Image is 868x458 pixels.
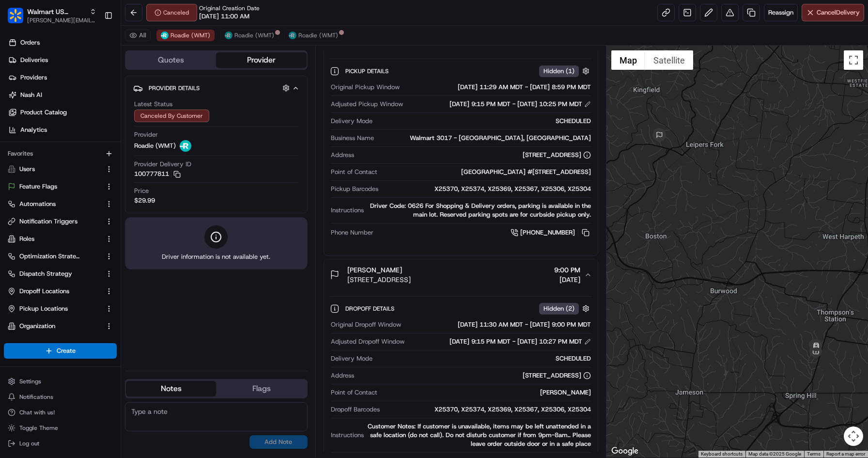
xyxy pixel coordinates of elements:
span: Roles [19,235,34,243]
a: 💻API Documentation [78,137,159,154]
button: Show satellite imagery [645,50,693,70]
span: Users [19,165,35,174]
span: Point of Contact [331,388,377,397]
button: Reassign [764,4,798,21]
span: Roadie (WMT) [170,32,210,39]
button: Log out [4,437,117,450]
img: 1736555255976-a54dd68f-1ca7-489b-9aae-adbdc363a1c4 [10,93,27,110]
button: Dispatch Strategy [4,266,117,282]
span: Knowledge Base [19,141,74,150]
button: All [125,30,151,41]
span: Address [331,371,354,380]
span: Providers [20,73,47,82]
button: Organization [4,318,117,334]
span: Provider Details [149,84,200,92]
a: Open this area in Google Maps (opens a new window) [609,445,641,458]
span: Business Name [331,134,374,142]
div: [STREET_ADDRESS][DATE] [324,53,598,255]
span: [PHONE_NUMBER] [520,228,575,237]
a: Nash AI [4,87,121,103]
a: Providers [4,70,121,85]
span: [DATE] [554,275,580,284]
span: Roadie (WMT) [134,142,176,150]
span: Adjusted Dropoff Window [331,337,404,346]
button: Users [4,161,117,177]
a: Pickup Locations [8,304,101,313]
button: Settings [4,375,117,388]
div: [STREET_ADDRESS] [523,371,591,380]
div: [PERSON_NAME] [381,388,591,397]
button: Roles [4,231,117,247]
span: Latest Status [134,100,172,109]
div: We're available if you need us! [33,102,123,110]
button: Walmart US Stores [27,7,86,16]
span: Nash AI [20,91,42,99]
button: Canceled [146,4,197,21]
button: Create [4,343,117,359]
span: Provider Delivery ID [134,160,191,169]
button: Optimization Strategy [4,249,117,264]
span: Map data ©2025 Google [748,451,801,457]
span: Original Creation Date [199,4,260,12]
img: roadie-logo-v2.jpg [161,32,169,39]
span: Product Catalog [20,108,67,117]
button: Notification Triggers [4,214,117,229]
span: Original Pickup Window [331,83,400,92]
p: Welcome 👋 [10,39,176,54]
div: Driver Code: 0626 For Shopping & Delivery orders, parking is available in the main lot. Reserved ... [368,202,591,219]
a: Dispatch Strategy [8,269,101,278]
span: Chat with us! [19,409,55,416]
a: Powered byPylon [68,164,117,172]
span: $29.99 [134,196,155,205]
span: Pickup Locations [19,304,68,313]
span: [PERSON_NAME] [347,265,402,275]
img: roadie-logo-v2.jpg [289,32,296,39]
button: 100777811 [134,170,181,178]
span: Price [134,187,149,195]
span: Instructions [331,431,364,440]
div: Start new chat [33,93,159,102]
span: Settings [19,378,41,385]
div: Walmart 3017 - [GEOGRAPHIC_DATA], [GEOGRAPHIC_DATA] [378,134,591,142]
div: X25370, X25374, X25369, X25367, X25306, X25304 [382,185,591,193]
div: [DATE] 11:30 AM MDT - [DATE] 9:00 PM MDT [405,320,591,329]
span: Hidden ( 2 ) [543,304,574,313]
div: SCHEDULED [376,117,591,126]
span: Notifications [19,393,53,401]
span: 9:00 PM [554,265,580,275]
span: Pickup Details [345,67,390,75]
a: Analytics [4,122,121,138]
button: Quotes [126,52,216,68]
span: Roadie (WMT) [234,32,274,39]
span: [DATE] 11:00 AM [199,12,249,21]
span: Feature Flags [19,182,57,191]
button: Start new chat [165,95,176,107]
button: Roadie (WMT) [220,30,279,41]
span: Orders [20,38,40,47]
span: Create [57,347,76,355]
span: Point of Contact [331,168,377,176]
div: [DATE] 9:15 PM MDT - [DATE] 10:25 PM MDT [449,100,591,109]
div: [STREET_ADDRESS] [523,151,591,159]
span: Phone Number [331,228,373,237]
span: Original Dropoff Window [331,320,401,329]
img: Google [609,445,641,458]
span: Log out [19,440,39,447]
a: 📗Knowledge Base [6,137,78,154]
span: [PERSON_NAME][EMAIL_ADDRESS][DOMAIN_NAME] [27,16,96,24]
a: Organization [8,322,101,331]
a: Automations [8,200,101,208]
a: [PHONE_NUMBER] [511,227,591,238]
span: Pickup Barcodes [331,185,378,193]
button: Notifications [4,390,117,404]
span: Reassign [768,8,793,17]
a: Users [8,165,101,174]
div: SCHEDULED [376,354,591,363]
button: Toggle Theme [4,421,117,435]
button: Pickup Locations [4,301,117,316]
button: Provider [216,52,306,68]
button: Map camera controls [844,426,863,446]
a: Product Catalog [4,105,121,120]
a: Terms [807,451,821,457]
